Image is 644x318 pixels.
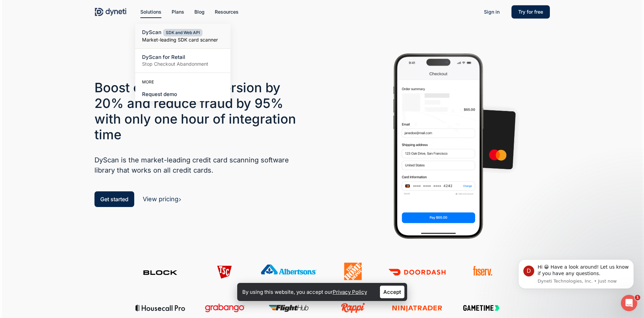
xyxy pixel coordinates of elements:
iframe: Intercom live chat [621,295,637,311]
img: client [196,298,253,316]
img: client [453,263,510,280]
img: client [453,298,510,316]
span: Blog [194,9,205,15]
a: Get started [94,191,134,207]
span: Resources [215,9,239,15]
span: SDK and Web API [163,29,203,36]
h3: Boost checkout conversion by 20% and reduce fraud by 95% with only one hour of integration time [94,80,307,142]
img: client [132,298,189,316]
small: Stop Checkout Abandonment [142,61,224,67]
a: View pricing [143,195,181,203]
img: client [388,263,446,280]
img: client [324,263,382,280]
img: client [260,263,317,280]
a: Resources [215,8,239,16]
span: MORE [142,79,154,84]
img: client [324,298,382,316]
img: client [196,263,253,280]
span: DyScan for Retail [142,54,185,60]
a: Request demo [135,88,230,101]
span: 1 [635,295,640,300]
p: By using this website, you accept our [242,287,367,297]
span: Solutions [140,9,161,15]
span: Plans [172,9,184,15]
a: Blog [194,8,205,16]
span: DyScan [142,29,161,35]
a: Sign in [477,6,506,17]
small: Market-leading SDK card scanner [142,36,224,43]
img: client [132,263,189,280]
img: client [388,298,446,316]
iframe: Intercom notifications message [508,249,644,300]
span: Request demo [142,91,177,97]
span: Sign in [484,9,500,15]
img: Dyneti Technologies [94,7,127,17]
span: Get started [100,196,128,203]
a: Try for free [511,8,550,16]
h5: DyScan is the market-leading credit card scanning software library that works on all credit cards. [94,155,307,175]
a: MORE [135,76,230,88]
a: Plans [172,8,184,16]
a: Solutions [140,8,161,16]
a: DyScanSDK and Web APIMarket-leading SDK card scanner [135,24,230,48]
a: Accept [380,286,404,298]
span: Try for free [518,9,543,15]
img: client [260,298,317,316]
a: Privacy Policy [333,289,367,295]
a: DyScan for RetailStop Checkout Abandonment [135,49,230,73]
